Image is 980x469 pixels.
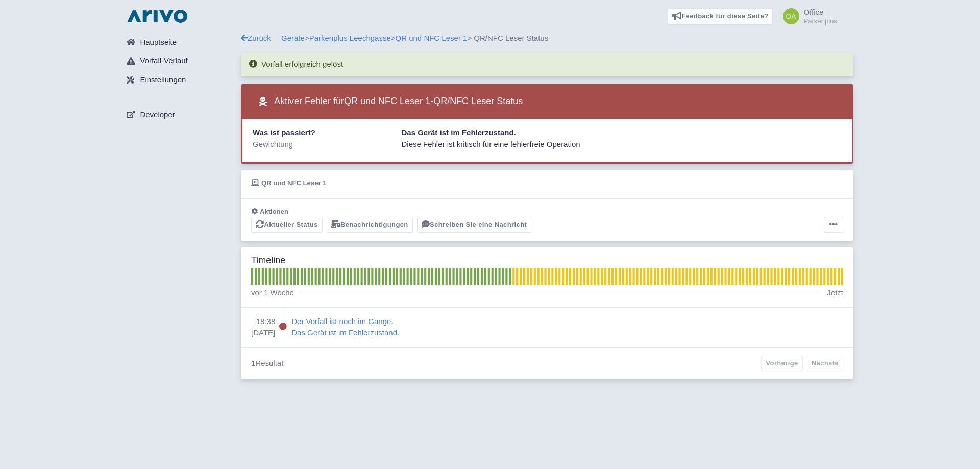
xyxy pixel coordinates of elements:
a: Schreiben Sie eine Nachricht [417,217,532,233]
a: Developer [118,105,241,125]
span: Hauptseite [140,37,177,48]
p: Jetzt [827,287,843,299]
div: Was ist passiert? [250,127,399,139]
div: Vorfall erfolgreich gelöst [241,53,853,77]
span: Resultat [251,358,283,369]
div: Das Gerät ist im Fehlerzustand. [399,127,845,139]
b: 1 [251,359,255,367]
span: Aktionen [260,208,288,215]
p: Das Gerät ist im Fehlerzustand. [291,327,399,339]
a: Einstellungen [118,70,241,90]
a: QR und NFC Leser 1 [396,34,468,42]
p: vor 1 Woche [251,287,294,299]
a: Der Vorfall ist noch im Gange. Das Gerät ist im Fehlerzustand. [291,316,843,339]
h3: Aktiver Fehler für - [251,92,523,111]
div: Diese Fehler ist kritisch für eine fehlerfreie Operation [399,139,845,151]
a: Feedback für diese Seite? [668,8,773,24]
span: Einstellungen [140,74,186,86]
span: QR/NFC Leser Status [433,96,523,106]
div: Gewichtung [250,139,399,151]
a: Vorfall-Verlauf [118,52,241,71]
a: Parkenplus Leechgasse [309,34,391,42]
span: QR und NFC Leser 1 [344,96,430,106]
a: Geräte [281,34,305,42]
div: Der Vorfall ist noch im Gange. [291,316,399,328]
img: logo [125,8,190,24]
a: Zurück [241,34,271,42]
a: Benachrichtigungen [327,217,413,233]
a: Aktueller Status [251,217,323,233]
p: 18:38 [251,316,275,328]
span: Office [803,8,823,16]
span: QR und NFC Leser 1 [261,179,326,187]
span: Vorfall-Verlauf [140,55,187,67]
h3: Timeline [251,255,285,266]
small: Parkenplus [803,18,837,24]
a: Office Parkenplus [777,8,837,24]
div: > > > QR/NFC Leser Status [241,33,853,44]
p: [DATE] [251,327,275,339]
span: Developer [140,109,175,121]
a: Hauptseite [118,33,241,52]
